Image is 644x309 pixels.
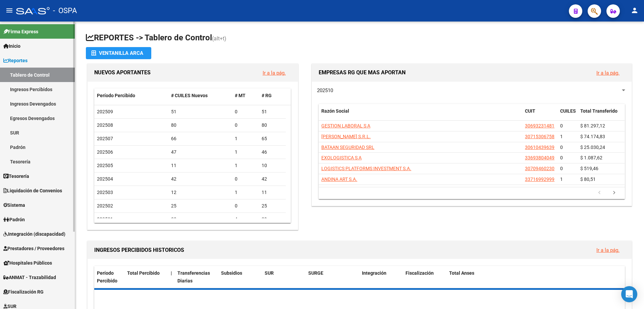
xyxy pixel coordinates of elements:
[525,123,554,128] span: 30693231481
[578,104,625,126] datatable-header-cell: Total Transferido
[321,123,370,128] span: GESTION LABORAL S A
[235,93,246,98] span: # MT
[262,266,306,288] datatable-header-cell: SUR
[171,175,230,183] div: 42
[525,155,554,160] span: 33693804049
[362,270,386,276] span: Integración
[97,122,113,128] span: 202508
[212,35,226,42] span: (alt+t)
[591,67,625,79] button: Ir a la pág.
[262,93,272,98] span: # RG
[321,145,374,150] span: BATAAN SEGURIDAD SRL
[171,202,230,210] div: 25
[262,175,283,183] div: 42
[3,28,38,35] span: Firma Express
[262,216,283,223] div: 29
[262,162,283,169] div: 10
[580,145,605,150] span: $ 25.030,24
[171,162,230,169] div: 11
[596,70,620,76] a: Ir a la pág.
[171,189,230,196] div: 12
[127,270,160,276] span: Total Percibido
[94,69,151,76] span: NUEVOS APORTANTES
[94,247,184,253] span: INGRESOS PERCIBIDOS HISTORICOS
[321,177,357,182] span: ANDINA ART S.A.
[97,217,113,222] span: 202501
[321,108,349,114] span: Razón Social
[596,247,620,253] a: Ir a la pág.
[3,274,56,281] span: ANMAT - Trazabilidad
[262,202,283,210] div: 25
[259,88,286,103] datatable-header-cell: # RG
[94,266,124,288] datatable-header-cell: Período Percibido
[221,270,242,276] span: Subsidios
[608,189,621,197] a: go to next page
[257,67,291,79] button: Ir a la pág.
[560,166,563,171] span: 0
[168,88,232,103] datatable-header-cell: # CUILES Nuevos
[171,108,230,116] div: 51
[591,244,625,256] button: Ir a la pág.
[3,259,52,267] span: Hospitales Públicos
[3,42,20,50] span: Inicio
[621,286,637,302] div: Open Intercom Messenger
[3,201,25,209] span: Sistema
[560,134,563,139] span: 1
[593,189,606,197] a: go to previous page
[525,108,535,114] span: CUIT
[235,108,256,116] div: 0
[171,121,230,129] div: 80
[175,266,218,288] datatable-header-cell: Transferencias Diarias
[97,93,135,98] span: Período Percibido
[560,177,563,182] span: 1
[91,47,146,59] div: Ventanilla ARCA
[3,187,62,194] span: Liquidación de Convenios
[557,104,578,126] datatable-header-cell: CUILES
[319,104,522,126] datatable-header-cell: Razón Social
[403,266,446,288] datatable-header-cell: Fiscalización
[171,270,172,276] span: |
[580,134,605,139] span: $ 74.174,83
[124,266,168,288] datatable-header-cell: Total Percibido
[580,177,596,182] span: $ 80,51
[235,162,256,169] div: 1
[235,202,256,210] div: 0
[97,203,113,208] span: 202502
[449,270,474,276] span: Total Anses
[171,93,208,98] span: # CUILES Nuevos
[3,216,25,223] span: Padrón
[580,108,618,114] span: Total Transferido
[321,155,362,160] span: EXOLOGISTICA S A
[580,123,605,128] span: $ 81.297,12
[235,135,256,143] div: 1
[235,189,256,196] div: 1
[53,3,77,18] span: - OSPA
[525,134,554,139] span: 30715306758
[359,266,403,288] datatable-header-cell: Integración
[560,123,563,128] span: 0
[5,6,13,14] mat-icon: menu
[97,176,113,182] span: 202504
[168,266,175,288] datatable-header-cell: |
[306,266,359,288] datatable-header-cell: SURGE
[525,166,554,171] span: 30709460230
[319,69,406,76] span: EMPRESAS RG QUE MAS APORTAN
[171,216,230,223] div: 33
[580,166,598,171] span: $ 519,46
[525,177,554,182] span: 33716992999
[262,148,283,156] div: 46
[86,47,151,59] button: Ventanilla ARCA
[522,104,557,126] datatable-header-cell: CUIT
[3,245,64,252] span: Prestadores / Proveedores
[631,6,639,14] mat-icon: person
[525,145,554,150] span: 30610439639
[406,270,434,276] span: Fiscalización
[97,109,113,114] span: 202509
[446,266,620,288] datatable-header-cell: Total Anses
[3,57,28,64] span: Reportes
[232,88,259,103] datatable-header-cell: # MT
[321,134,371,139] span: [PERSON_NAME] S.R.L.
[308,270,323,276] span: SURGE
[262,135,283,143] div: 65
[262,108,283,116] div: 51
